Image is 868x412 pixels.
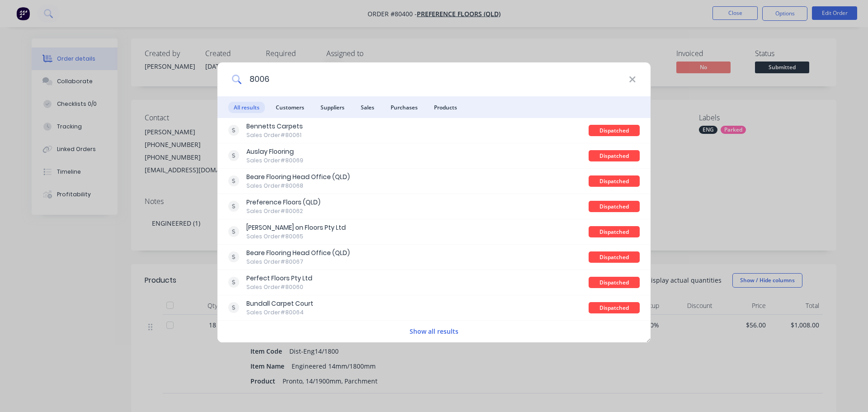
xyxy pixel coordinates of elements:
div: Sales Order #80068 [246,182,350,190]
span: Products [429,102,462,113]
span: Sales [355,102,380,113]
div: Bundall Carpet Court [246,299,313,308]
div: Dispatched [589,302,640,313]
div: Dispatched [589,150,640,161]
div: Preference Floors (QLD) [246,198,321,207]
div: Sales Order #80061 [246,131,303,139]
button: Show all results [407,326,461,336]
div: Dispatched [589,251,640,263]
div: [PERSON_NAME] on Floors Pty Ltd [246,223,346,232]
div: Dispatched [589,175,640,187]
div: Dispatched [589,125,640,136]
div: Sales Order #80065 [246,232,346,241]
div: Sales Order #80067 [246,258,350,266]
div: Beare Flooring Head Office (QLD) [246,248,350,258]
div: Dispatched [589,277,640,288]
div: Sales Order #80062 [246,207,321,215]
div: Sales Order #80069 [246,156,303,165]
span: Customers [270,102,310,113]
input: Start typing a customer or supplier name to create a new order... [242,62,629,96]
span: Purchases [385,102,423,113]
span: Suppliers [315,102,350,113]
div: Dispatched [589,201,640,212]
div: Auslay Flooring [246,147,303,156]
div: Bennetts Carpets [246,122,303,131]
div: Beare Flooring Head Office (QLD) [246,172,350,182]
div: Sales Order #80064 [246,308,313,317]
div: Sales Order #80060 [246,283,312,291]
div: Perfect Floors Pty Ltd [246,274,312,283]
span: All results [228,102,265,113]
div: Dispatched [589,226,640,237]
